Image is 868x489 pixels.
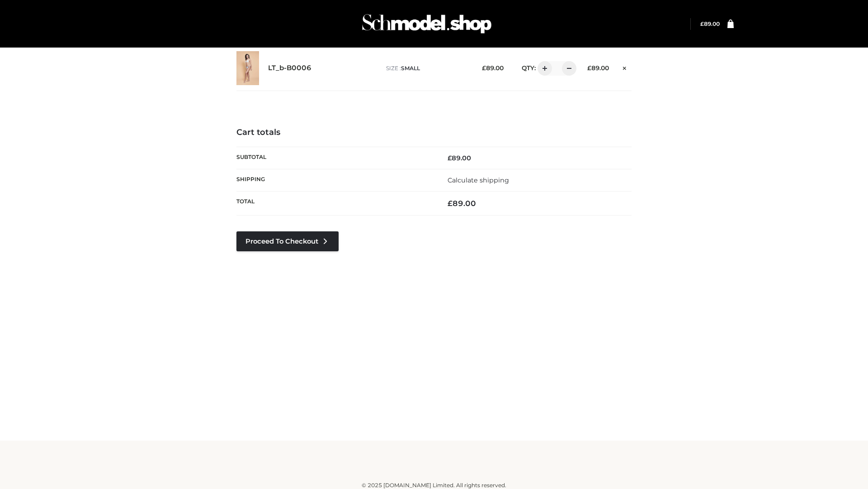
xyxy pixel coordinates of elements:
a: LT_b-B0006 [268,64,311,72]
bdi: 89.00 [448,154,471,162]
th: Shipping [236,169,434,191]
span: £ [448,199,453,208]
bdi: 89.00 [482,64,504,72]
bdi: 89.00 [448,199,476,208]
a: Remove this item [618,61,632,73]
h4: Cart totals [236,128,632,138]
div: QTY: [513,61,573,76]
span: £ [700,20,704,27]
a: £89.00 [700,20,720,27]
span: £ [448,154,452,162]
th: Total [236,192,434,216]
th: Subtotal [236,147,434,169]
a: Calculate shipping [448,176,509,184]
span: £ [482,64,486,72]
span: £ [587,64,591,72]
bdi: 89.00 [700,20,720,27]
p: size : [386,64,468,72]
a: Proceed to Checkout [236,231,339,251]
bdi: 89.00 [587,64,609,72]
span: SMALL [401,65,420,72]
img: Schmodel Admin 964 [359,6,495,42]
